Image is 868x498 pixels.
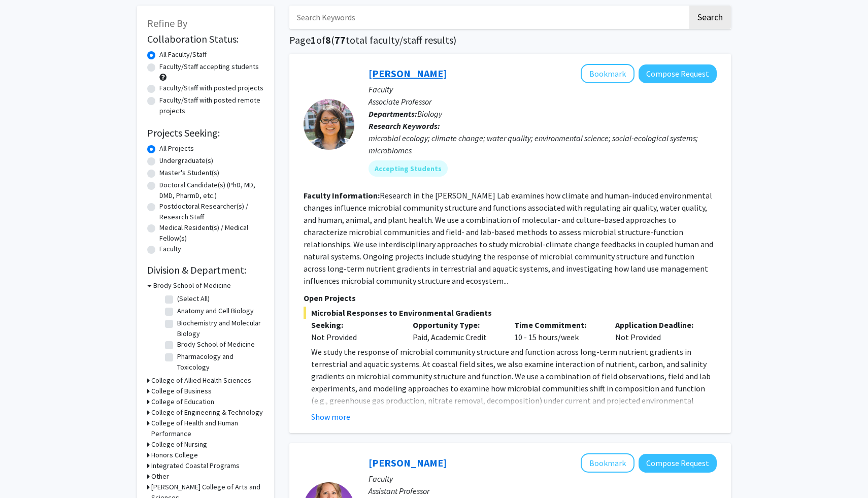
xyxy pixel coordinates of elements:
[335,34,346,46] span: 77
[311,319,397,331] p: Seeking:
[639,64,717,83] button: Compose Request to Ariane Peralta
[159,180,264,201] label: Doctoral Candidate(s) (PhD, MD, DMD, PharmD, etc.)
[369,67,447,80] a: [PERSON_NAME]
[417,109,442,119] span: Biology
[289,34,731,46] h1: Page of ( total faculty/staff results)
[608,319,709,343] div: Not Provided
[147,33,264,45] h2: Collaboration Status:
[325,34,331,46] span: 8
[311,346,717,419] p: We study the response of microbial community structure and function across long-term nutrient gra...
[405,319,507,343] div: Paid, Academic Credit
[151,418,264,439] h3: College of Health and Human Performance
[159,155,213,166] label: Undergraduate(s)
[159,49,207,60] label: All Faculty/Staff
[151,407,263,418] h3: College of Engineering & Technology
[369,132,717,156] div: microbial ecology; climate change; water quality; environmental science; social-ecological system...
[369,83,717,95] p: Faculty
[177,306,254,316] label: Anatomy and Cell Biology
[159,83,263,93] label: Faculty/Staff with posted projects
[8,452,43,490] iframe: Chat
[369,473,717,485] p: Faculty
[151,386,212,396] h3: College of Business
[159,143,194,154] label: All Projects
[311,34,316,46] span: 1
[304,292,717,304] p: Open Projects
[151,439,207,450] h3: College of Nursing
[581,453,635,473] button: Add Lori Ann Eldridge to Bookmarks
[289,6,688,29] input: Search Keywords
[369,485,717,497] p: Assistant Professor
[159,244,181,254] label: Faculty
[177,339,255,350] label: Brody School of Medicine
[369,109,417,119] b: Departments:
[369,95,717,108] p: Associate Professor
[151,460,240,471] h3: Integrated Coastal Programs
[304,190,713,286] fg-read-more: Research in the [PERSON_NAME] Lab examines how climate and human-induced environmental changes in...
[689,6,731,29] button: Search
[147,17,187,29] span: Refine By
[639,454,717,473] button: Compose Request to Lori Ann Eldridge
[369,121,440,131] b: Research Keywords:
[159,61,259,72] label: Faculty/Staff accepting students
[159,222,264,244] label: Medical Resident(s) / Medical Fellow(s)
[151,450,198,460] h3: Honors College
[507,319,608,343] div: 10 - 15 hours/week
[514,319,600,331] p: Time Commitment:
[147,127,264,139] h2: Projects Seeking:
[159,201,264,222] label: Postdoctoral Researcher(s) / Research Staff
[413,319,499,331] p: Opportunity Type:
[177,318,261,339] label: Biochemistry and Molecular Biology
[615,319,702,331] p: Application Deadline:
[153,280,231,291] h3: Brody School of Medicine
[159,168,219,178] label: Master's Student(s)
[311,331,397,343] div: Not Provided
[304,307,717,319] span: Microbial Responses to Environmental Gradients
[159,95,264,116] label: Faculty/Staff with posted remote projects
[147,264,264,276] h2: Division & Department:
[369,456,447,469] a: [PERSON_NAME]
[369,160,448,177] mat-chip: Accepting Students
[151,471,169,482] h3: Other
[581,64,635,83] button: Add Ariane Peralta to Bookmarks
[304,190,380,201] b: Faculty Information:
[177,293,210,304] label: (Select All)
[177,351,261,373] label: Pharmacology and Toxicology
[311,411,350,423] button: Show more
[151,396,214,407] h3: College of Education
[151,375,251,386] h3: College of Allied Health Sciences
